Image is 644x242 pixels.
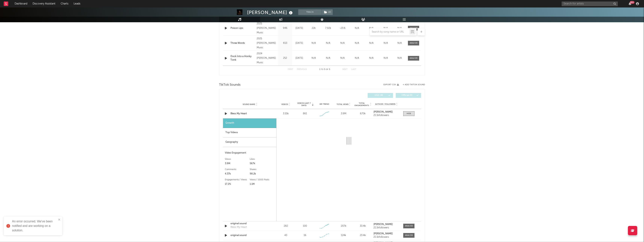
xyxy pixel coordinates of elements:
[379,56,392,60] div: N/A
[230,26,255,30] div: Poison Lips
[394,56,405,60] div: N/A
[337,103,348,105] span: Total Views
[351,68,356,71] button: Last
[314,67,335,72] div: 1 5 5
[365,56,378,60] div: N/A
[225,161,250,166] div: 3.9M
[373,223,393,226] strong: [PERSON_NAME]
[250,167,275,172] div: Shares
[219,83,241,87] span: TikTok Sounds
[398,94,415,97] span: Official ( 0 )
[277,234,294,237] div: 43
[373,226,400,229] div: 21.1k followers
[368,93,393,98] button: UGC(4)
[225,157,250,161] div: Views
[257,51,277,65] div: 2024 [PERSON_NAME] Music
[379,26,392,30] div: N/A
[396,93,421,98] button: Official(0)
[296,102,312,107] span: Videos (last 7 days)
[288,68,293,71] button: First
[321,69,323,70] span: to
[250,161,275,166] div: 567k
[225,182,250,186] div: 17.2%
[293,41,306,45] div: [DATE]
[322,9,333,15] button: (2)
[303,112,307,116] div: 861
[225,151,274,155] div: Video Engagement
[277,224,294,228] div: 282
[297,68,307,71] button: Previous
[230,112,270,116] a: Bless My Heart
[277,112,294,116] div: 3.55k
[326,69,328,70] span: of
[225,167,250,172] div: Comments
[230,55,255,62] a: Dock Into a Honky Tonk
[354,224,372,228] div: 33.4k
[335,224,352,228] div: 207k
[373,111,400,113] a: [PERSON_NAME]
[335,234,352,237] div: 124k
[373,111,393,113] strong: [PERSON_NAME]
[223,118,276,128] div: Growth
[342,68,348,71] button: Next
[230,225,247,229] div: Bless My Heart
[370,30,409,33] input: Search by song name or URL
[335,112,352,116] div: 3.9M
[375,103,395,105] span: Author / Followers
[379,41,392,45] div: N/A
[322,26,334,30] div: 7.92k
[351,41,363,45] div: N/A
[225,172,250,176] div: 4.37k
[351,26,363,30] div: N/A
[223,137,276,147] div: Geography
[230,234,270,237] div: original sound
[365,41,378,45] div: N/A
[223,128,276,137] div: Top Videos
[304,234,306,237] div: 16
[12,219,57,233] div: An error occurred. We've been notified and are working on a solution.
[354,102,369,107] span: Total Engagements
[373,232,400,235] a: [PERSON_NAME]
[322,9,333,15] span: ( 2 )
[351,56,363,60] div: N/A
[365,26,378,30] div: N/A
[225,177,250,182] div: Engagements / Views
[336,26,349,30] div: -23.6
[373,236,400,238] div: 21.1k followers
[247,9,294,16] div: [PERSON_NAME]
[58,218,61,222] button: close
[373,232,393,235] strong: [PERSON_NAME]
[336,56,349,60] div: N/A
[399,84,425,86] button: + Add TikTok Sound
[250,157,275,161] div: Likes
[279,26,291,30] div: 946
[354,112,372,116] div: 670k
[629,2,631,5] button: 99+
[279,56,291,60] div: 252
[370,94,387,97] span: UGC ( 4 )
[630,1,634,4] div: 99 +
[336,41,349,45] div: N/A
[307,41,320,45] div: N/A
[250,177,275,182] div: Views / 1000 Posts
[243,103,255,105] span: Sound Name
[230,41,255,45] a: Three Words
[562,1,618,6] input: Search for artists
[394,41,405,45] div: N/A
[403,84,425,86] button: + Add TikTok Sound
[373,223,400,226] a: [PERSON_NAME]
[257,36,277,50] div: 2025 [PERSON_NAME] Music
[293,56,306,60] div: [DATE]
[230,222,270,226] a: original sound
[373,114,400,117] div: 21.1k followers
[322,56,334,60] div: N/A
[250,172,275,176] div: 98.2k
[293,26,306,30] div: [DATE]
[307,26,320,30] div: 22k
[316,103,333,106] div: 6M Trend
[354,234,372,237] div: 23.4k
